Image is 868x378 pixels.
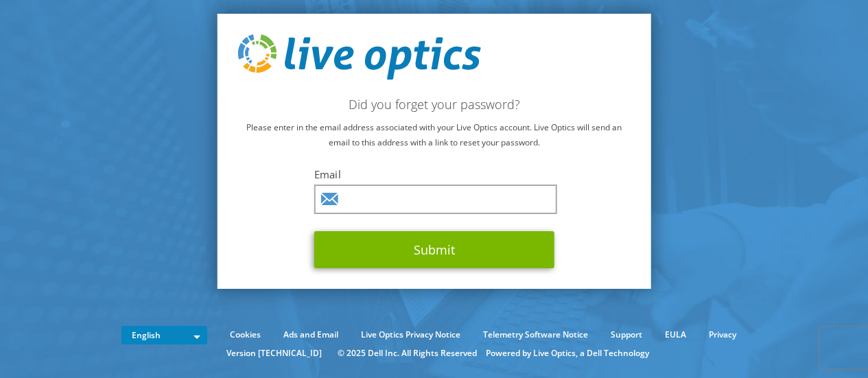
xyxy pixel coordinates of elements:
a: Ads and Email [273,327,349,342]
h2: Did you forget your password? [237,97,631,112]
li: Version [TECHNICAL_ID] [220,346,329,361]
a: Support [600,327,653,342]
label: Email [314,167,554,181]
a: Cookies [220,327,271,342]
button: Submit [314,231,554,268]
a: Privacy [699,327,747,342]
a: EULA [655,327,696,342]
li: Powered by Live Optics, a Dell Technology [486,346,649,361]
a: Telemetry Software Notice [473,327,598,342]
img: live_optics_svg.svg [237,34,480,80]
p: Please enter in the email address associated with your Live Optics account. Live Optics will send... [237,120,631,150]
a: Live Optics Privacy Notice [351,327,471,342]
li: © 2025 Dell Inc. All Rights Reserved [331,346,484,361]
